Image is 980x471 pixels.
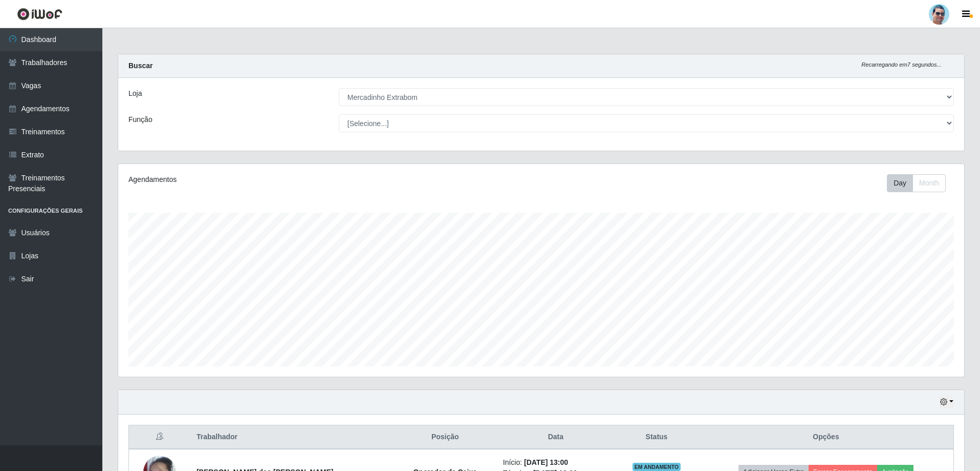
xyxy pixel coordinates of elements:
img: CoreUI Logo [17,8,62,21]
th: Status [615,425,699,449]
label: Função [128,114,153,125]
button: Day [887,174,913,192]
th: Data [497,425,615,449]
i: Recarregando em 7 segundos... [861,62,942,68]
div: First group [887,174,946,192]
th: Trabalhador [190,425,394,449]
strong: Buscar [128,62,153,70]
label: Loja [128,88,142,99]
time: [DATE] 13:00 [524,458,568,466]
th: Posição [394,425,497,449]
span: EM ANDAMENTO [633,463,681,471]
div: Toolbar with button groups [887,174,954,192]
th: Opções [699,425,954,449]
li: Início: [503,457,608,468]
button: Month [912,174,946,192]
div: Agendamentos [128,174,464,185]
